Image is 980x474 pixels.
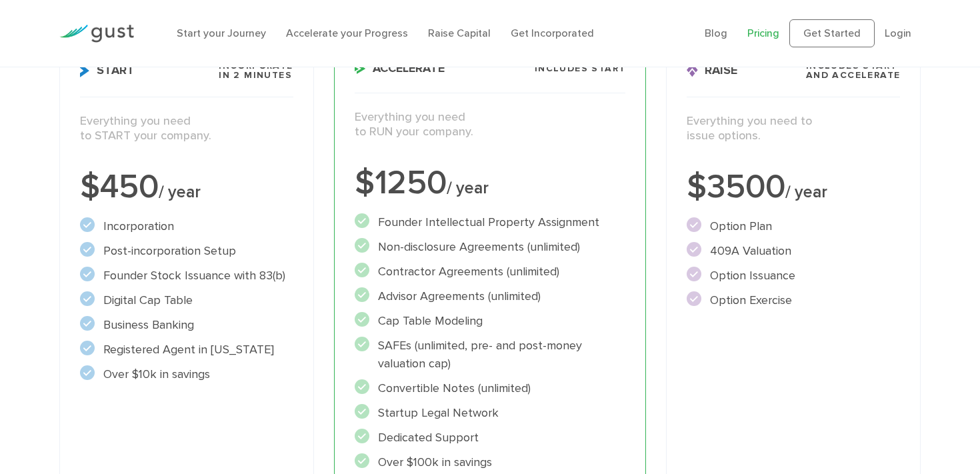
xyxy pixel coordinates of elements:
[428,27,491,39] a: Raise Capital
[355,263,626,281] li: Contractor Agreements (unlimited)
[355,238,626,256] li: Non-disclosure Agreements (unlimited)
[535,64,626,73] span: Includes START
[355,379,626,397] li: Convertible Notes (unlimited)
[789,19,875,47] a: Get Started
[219,61,293,80] span: Incorporate in 2 Minutes
[705,27,727,39] a: Blog
[355,63,445,75] span: Accelerate
[159,182,201,202] span: / year
[80,63,90,77] img: Start Icon X2
[59,25,134,43] img: Gust Logo
[355,167,626,200] div: $1250
[687,63,698,77] img: Raise Icon
[355,110,626,140] p: Everything you need to RUN your company.
[177,27,266,39] a: Start your Journey
[80,365,293,383] li: Over $10k in savings
[80,171,293,204] div: $450
[355,453,626,471] li: Over $100k in savings
[687,242,900,260] li: 409A Valuation
[80,114,293,144] p: Everything you need to START your company.
[747,27,779,39] a: Pricing
[885,27,911,39] a: Login
[687,217,900,235] li: Option Plan
[687,291,900,309] li: Option Exercise
[80,291,293,309] li: Digital Cap Table
[80,217,293,235] li: Incorporation
[355,337,626,373] li: SAFEs (unlimited, pre- and post-money valuation cap)
[355,213,626,231] li: Founder Intellectual Property Assignment
[80,341,293,359] li: Registered Agent in [US_STATE]
[687,267,900,285] li: Option Issuance
[80,63,135,77] span: Start
[511,27,594,39] a: Get Incorporated
[785,182,827,202] span: / year
[447,178,489,198] span: / year
[355,404,626,422] li: Startup Legal Network
[355,429,626,447] li: Dedicated Support
[80,267,293,285] li: Founder Stock Issuance with 83(b)
[355,63,366,74] img: Accelerate Icon
[355,287,626,305] li: Advisor Agreements (unlimited)
[687,63,737,77] span: Raise
[806,61,901,80] span: Includes START and ACCELERATE
[80,242,293,260] li: Post-incorporation Setup
[286,27,408,39] a: Accelerate your Progress
[687,114,900,144] p: Everything you need to issue options.
[687,171,900,204] div: $3500
[355,312,626,330] li: Cap Table Modeling
[80,316,293,334] li: Business Banking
